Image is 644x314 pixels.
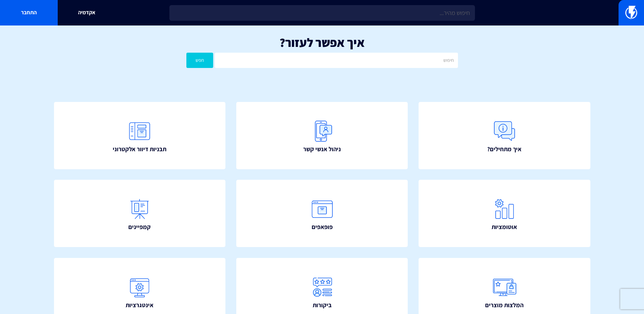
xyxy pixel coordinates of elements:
a: פופאפים [236,180,408,247]
span: המלצות מוצרים [485,301,523,310]
span: ניהול אנשי קשר [303,145,341,154]
h1: איך אפשר לעזור? [10,36,634,49]
a: קמפיינים [54,180,226,247]
span: פופאפים [312,223,333,231]
input: חיפוש מהיר... [169,5,475,21]
a: איך מתחילים? [419,102,590,169]
button: חפש [186,53,214,68]
a: ניהול אנשי קשר [236,102,408,169]
a: תבניות דיוור אלקטרוני [54,102,226,169]
input: חיפוש [215,53,458,68]
a: אוטומציות [419,180,590,247]
span: קמפיינים [128,223,151,231]
span: איך מתחילים? [487,145,521,154]
span: ביקורות [313,301,332,310]
span: תבניות דיוור אלקטרוני [113,145,166,154]
span: אינטגרציות [126,301,153,310]
span: אוטומציות [492,223,517,231]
